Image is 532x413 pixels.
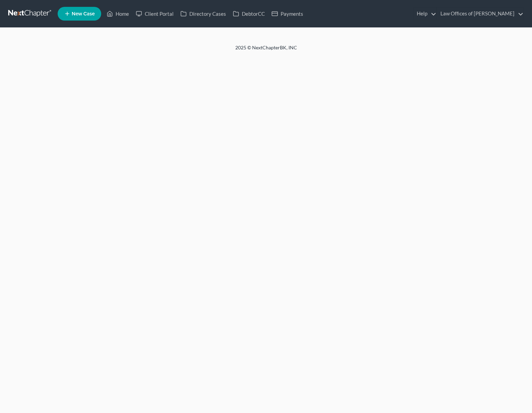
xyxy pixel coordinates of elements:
[413,8,436,20] a: Help
[132,8,177,20] a: Client Portal
[229,8,268,20] a: DebtorCC
[268,8,307,20] a: Payments
[177,8,229,20] a: Directory Cases
[437,8,523,20] a: Law Offices of [PERSON_NAME]
[58,7,101,21] new-legal-case-button: New Case
[103,8,132,20] a: Home
[71,44,462,57] div: 2025 © NextChapterBK, INC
